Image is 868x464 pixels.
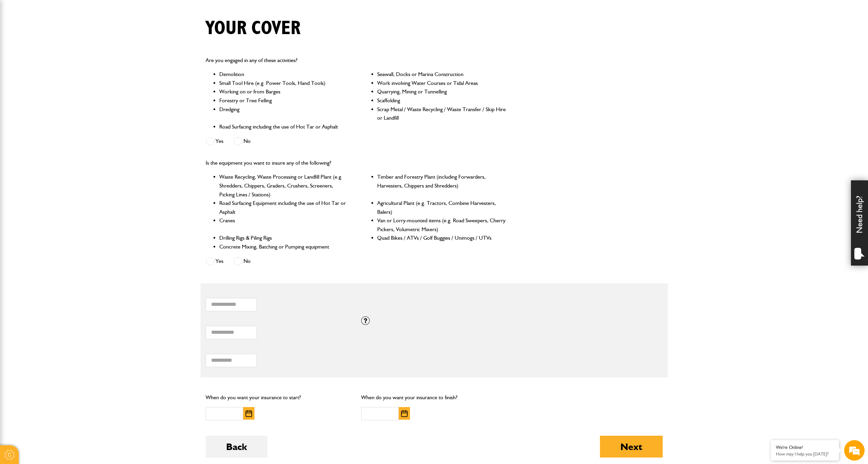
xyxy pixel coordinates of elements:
[219,79,349,88] li: Small Tool Hire (e.g. Power Tools, Hand Tools)
[361,393,507,402] p: When do you want your insurance to finish?
[377,216,506,234] li: Van or Lorry-mounted items (e.g. Road Sweepers, Cherry Pickers, Volumetric Mixers)
[219,199,349,216] li: Road Surfacing Equipment including the use of Hot Tar or Asphalt
[377,70,506,79] li: Seawall, Docks or Marina Construction
[9,123,124,204] textarea: Type your message and hit 'Enter'
[776,445,834,450] div: We're Online!
[246,410,252,417] img: Choose date
[35,38,115,47] div: Chat with us now
[401,410,408,417] img: Choose date
[206,393,351,402] p: When do you want your insurance to start?
[377,96,506,105] li: Scaffolding
[9,63,124,78] input: Enter your last name
[377,87,506,96] li: Quarrying, Mining or Tunnelling
[219,70,349,79] li: Demolition
[9,103,124,118] input: Enter your phone number
[112,3,128,20] div: Minimize live chat window
[12,38,29,47] img: d_20077148190_company_1631870298795_20077148190
[377,105,506,122] li: Scrap Metal / Waste Recycling / Waste Transfer / Skip Hire or Landfill
[776,451,834,456] p: How may I help you today?
[219,242,349,251] li: Concrete Mixing, Batching or Pumping equipment
[206,56,507,65] p: Are you engaged in any of these activities?
[377,173,506,199] li: Timber and Forestry Plant (including Forwarders, Harvesters, Chippers and Shredders)
[219,105,349,122] li: Dredging
[93,210,124,219] em: Start Chat
[377,79,506,88] li: Work involving Water Courses or Tidal Areas
[219,234,349,242] li: Drilling Rigs & Piling Rigs
[219,122,349,131] li: Road Surfacing including the use of Hot Tar or Asphalt
[206,436,267,458] button: Back
[206,159,507,167] p: Is the equipment you want to insure any of the following?
[234,137,251,146] label: No
[234,257,251,266] label: No
[219,173,349,199] li: Waste Recycling, Waste Processing or Landfill Plant (e.g. Shredders, Chippers, Graders, Crushers,...
[206,17,300,40] h1: Your cover
[219,87,349,96] li: Working on or from Barges
[377,234,506,242] li: Quad Bikes / ATVs / Golf Buggies / Unimogs / UTVs
[9,83,124,98] input: Enter your email address
[219,216,349,234] li: Cranes
[206,137,223,146] label: Yes
[219,96,349,105] li: Forestry or Tree Felling
[206,257,223,266] label: Yes
[600,436,663,458] button: Next
[377,199,506,216] li: Agricultural Plant (e.g. Tractors, Combine Harvesters, Balers)
[851,180,868,266] div: Need help?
